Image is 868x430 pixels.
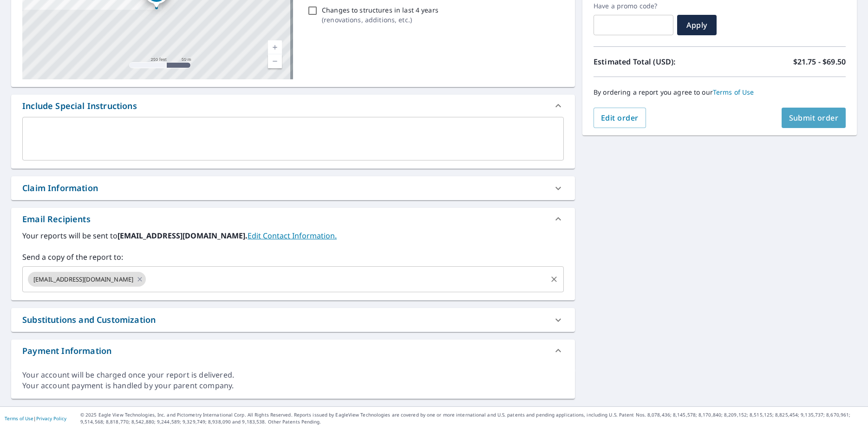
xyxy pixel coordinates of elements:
p: Changes to structures in last 4 years [322,5,438,15]
p: ( renovations, additions, etc. ) [322,15,438,25]
b: [EMAIL_ADDRESS][DOMAIN_NAME]. [117,231,248,241]
a: Terms of Use [5,415,33,422]
div: Email Recipients [22,213,91,225]
span: [EMAIL_ADDRESS][DOMAIN_NAME] [28,275,139,284]
button: Submit order [782,108,846,128]
p: By ordering a report you agree to our [594,88,846,96]
div: Email Recipients [11,208,575,230]
a: Privacy Policy [36,415,66,422]
div: Substitutions and Customization [11,308,575,332]
a: Current Level 17, Zoom Out [268,54,282,68]
p: $21.75 - $69.50 [793,56,846,67]
a: Current Level 17, Zoom In [268,40,282,54]
p: Estimated Total (USD): [594,56,720,67]
div: Include Special Instructions [11,95,575,117]
div: Your account will be charged once your report is delivered. [22,370,564,380]
span: Apply [685,20,709,30]
span: Edit order [601,113,639,123]
a: Terms of Use [713,88,754,96]
a: EditContactInfo [248,231,337,241]
div: [EMAIL_ADDRESS][DOMAIN_NAME] [28,272,146,287]
button: Apply [677,15,717,35]
label: Have a promo code? [594,2,673,10]
p: © 2025 Eagle View Technologies, Inc. and Pictometry International Corp. All Rights Reserved. Repo... [80,411,863,425]
div: Include Special Instructions [22,100,137,112]
p: | [5,416,66,421]
button: Clear [548,273,561,286]
div: Payment Information [22,345,111,357]
button: Edit order [594,108,646,128]
div: Your account payment is handled by your parent company. [22,380,564,391]
div: Claim Information [11,176,575,200]
div: Payment Information [11,340,575,362]
div: Claim Information [22,182,98,194]
label: Your reports will be sent to [22,230,564,241]
span: Submit order [789,113,839,123]
label: Send a copy of the report to: [22,251,564,263]
div: Substitutions and Customization [22,314,156,326]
